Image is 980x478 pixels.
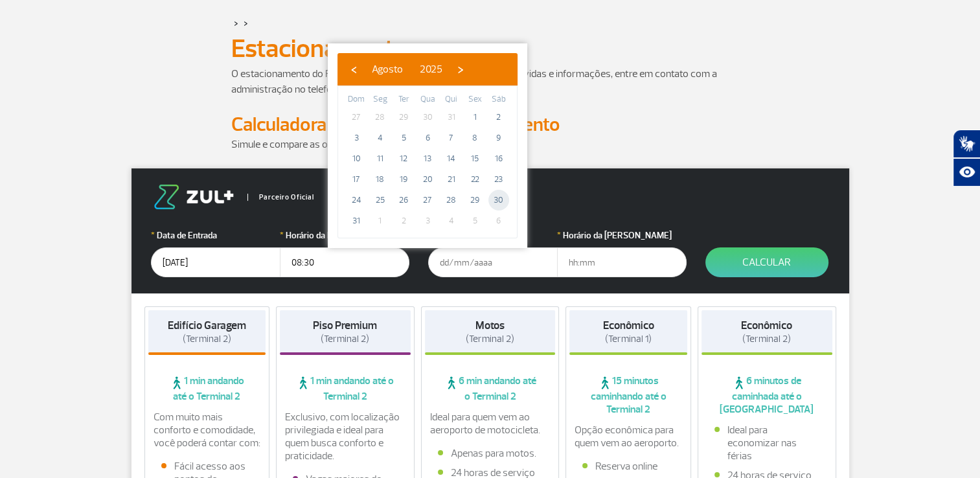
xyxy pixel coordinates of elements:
[441,169,462,190] span: 21
[417,169,438,190] span: 20
[714,424,819,462] li: Ideal para economizar nas férias
[344,60,363,79] button: ‹
[369,93,393,107] th: weekday
[464,169,485,190] span: 22
[151,229,280,242] label: Data de Entrada
[464,148,485,169] span: 15
[488,169,509,190] span: 23
[280,247,409,277] input: hh:mm
[441,190,462,211] span: 28
[346,107,367,128] span: 27
[953,130,980,187] div: Plugin de acessibilidade da Hand Talk.
[393,128,414,148] span: 5
[280,229,409,242] label: Horário da Entrada
[569,374,687,416] span: 15 minutos caminhando até o Terminal 2
[464,107,485,128] span: 1
[557,229,687,242] label: Horário da [PERSON_NAME]
[244,16,248,30] a: >
[488,128,509,148] span: 9
[486,93,510,107] th: weekday
[393,148,414,169] span: 12
[441,148,462,169] span: 14
[441,107,462,128] span: 31
[451,60,470,79] button: ›
[741,319,792,332] strong: Econômico
[231,38,749,60] h1: Estacionamento
[393,169,414,190] span: 19
[438,447,543,460] li: Apenas para motos.
[488,107,509,128] span: 2
[439,93,463,107] th: weekday
[183,333,231,345] span: (Terminal 2)
[488,190,509,211] span: 30
[231,66,749,97] p: O estacionamento do RIOgaleão é administrado pela Estapar. Para dúvidas e informações, entre em c...
[428,247,558,277] input: dd/mm/aaaa
[346,190,367,211] span: 24
[168,319,246,332] strong: Edifício Garagem
[344,61,470,74] bs-datepicker-navigation-view: ​ ​ ​
[603,319,654,332] strong: Econômico
[742,333,791,345] span: (Terminal 2)
[420,63,442,76] span: 2025
[488,148,509,169] span: 16
[417,211,438,231] span: 3
[392,93,416,107] th: weekday
[463,93,487,107] th: weekday
[701,374,832,416] span: 6 minutos de caminhada até o [GEOGRAPHIC_DATA]
[475,319,505,332] strong: Motos
[372,63,403,76] span: Agosto
[582,460,674,473] li: Reserva online
[346,211,367,231] span: 31
[151,185,236,209] img: logo-zul.png
[234,16,238,30] a: >
[313,319,377,332] strong: Piso Premium
[393,190,414,211] span: 26
[417,107,438,128] span: 30
[231,137,749,152] p: Simule e compare as opções.
[416,93,440,107] th: weekday
[417,128,438,148] span: 6
[370,148,391,169] span: 11
[953,130,980,158] button: Abrir tradutor de língua de sinais.
[575,424,682,450] p: Opção econômica para quem vem ao aeroporto.
[705,247,828,277] button: Calcular
[464,211,485,231] span: 5
[321,333,369,345] span: (Terminal 2)
[466,333,514,345] span: (Terminal 2)
[417,190,438,211] span: 27
[280,374,411,403] span: 1 min andando até o Terminal 2
[346,169,367,190] span: 17
[411,60,451,79] button: 2025
[370,169,391,190] span: 18
[148,374,266,403] span: 1 min andando até o Terminal 2
[464,190,485,211] span: 29
[370,190,391,211] span: 25
[247,194,314,201] span: Parceiro Oficial
[346,128,367,148] span: 3
[425,374,556,403] span: 6 min andando até o Terminal 2
[370,107,391,128] span: 28
[393,211,414,231] span: 2
[441,128,462,148] span: 7
[430,411,551,437] p: Ideal para quem vem ao aeroporto de motocicleta.
[345,93,369,107] th: weekday
[464,128,485,148] span: 8
[953,158,980,187] button: Abrir recursos assistivos.
[557,247,687,277] input: hh:mm
[231,113,749,137] h2: Calculadora de Tarifa do Estacionamento
[393,107,414,128] span: 29
[154,411,261,450] p: Com muito mais conforto e comodidade, você poderá contar com:
[417,148,438,169] span: 13
[370,128,391,148] span: 4
[488,211,509,231] span: 6
[441,211,462,231] span: 4
[285,411,405,462] p: Exclusivo, com localização privilegiada e ideal para quem busca conforto e praticidade.
[346,148,367,169] span: 10
[328,43,527,248] bs-datepicker-container: calendar
[605,333,652,345] span: (Terminal 1)
[151,247,280,277] input: dd/mm/aaaa
[370,211,391,231] span: 1
[363,60,411,79] button: Agosto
